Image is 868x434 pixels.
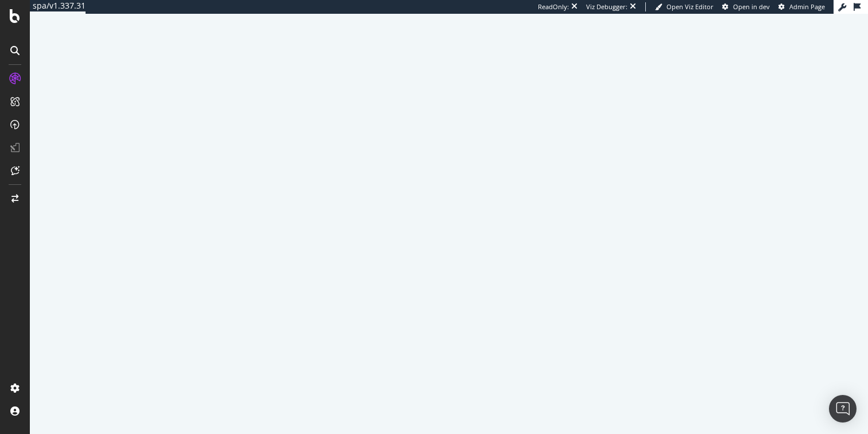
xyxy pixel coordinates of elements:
span: Open in dev [733,2,770,11]
div: Viz Debugger: [586,2,627,11]
span: Admin Page [789,2,825,11]
div: ReadOnly: [538,2,569,11]
div: Open Intercom Messenger [829,395,857,423]
div: animation [408,194,490,235]
a: Open Viz Editor [655,2,714,11]
a: Open in dev [722,2,770,11]
span: Open Viz Editor [666,2,714,11]
a: Admin Page [778,2,825,11]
